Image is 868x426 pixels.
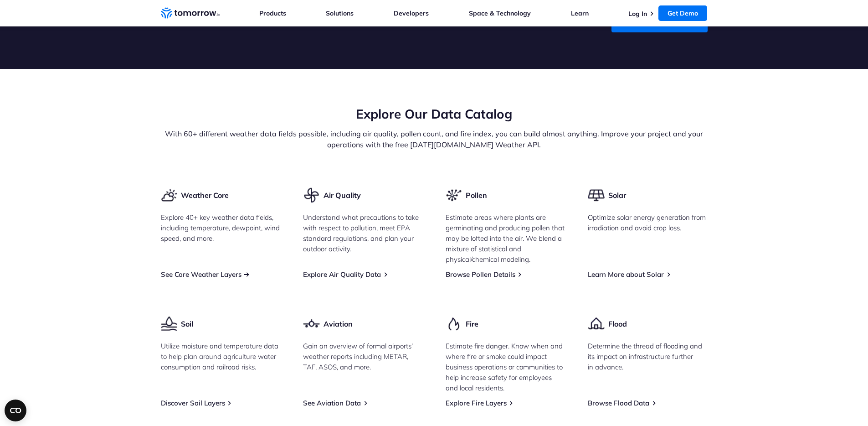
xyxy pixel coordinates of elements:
a: Space & Technology [469,9,531,17]
a: Browse Flood Data [588,399,649,407]
p: Gain an overview of formal airports’ weather reports including METAR, TAF, ASOS, and more. [303,341,423,372]
a: Browse Pollen Details [446,270,515,279]
h3: Weather Core [181,190,229,200]
p: Optimize solar energy generation from irradiation and avoid crop loss. [588,212,708,233]
h3: Solar [608,190,626,200]
a: Learn [571,9,589,17]
a: Discover Soil Layers [161,399,225,407]
h3: Fire [466,319,478,329]
a: Developers [394,9,429,17]
p: Estimate areas where plants are germinating and producing pollen that may be lofted into the air.... [446,212,565,265]
a: Log In [628,10,647,18]
h3: Aviation [324,319,353,329]
h2: Explore Our Data Catalog [161,105,708,123]
p: Estimate fire danger. Know when and where fire or smoke could impact business operations or commu... [446,341,565,393]
p: Determine the thread of flooding and its impact on infrastructure further in advance. [588,341,708,372]
p: Understand what precautions to take with respect to pollution, meet EPA standard regulations, and... [303,212,423,254]
a: See Aviation Data [303,399,361,407]
a: Learn More about Solar [588,270,664,279]
h3: Flood [608,319,627,329]
a: Solutions [326,9,354,17]
p: Explore 40+ key weather data fields, including temperature, dewpoint, wind speed, and more. [161,212,281,244]
a: Explore Fire Layers [446,399,507,407]
a: See Core Weather Layers [161,270,241,279]
h3: Air Quality [324,190,361,200]
h3: Soil [181,319,193,329]
p: Utilize moisture and temperature data to help plan around agriculture water consumption and railr... [161,341,281,372]
a: Home link [161,6,220,20]
a: Products [259,9,286,17]
a: Explore Air Quality Data [303,270,381,279]
h3: Pollen [466,190,487,200]
a: Get Demo [658,5,707,21]
p: With 60+ different weather data fields possible, including air quality, pollen count, and fire in... [161,128,708,150]
button: Open CMP widget [5,400,26,421]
